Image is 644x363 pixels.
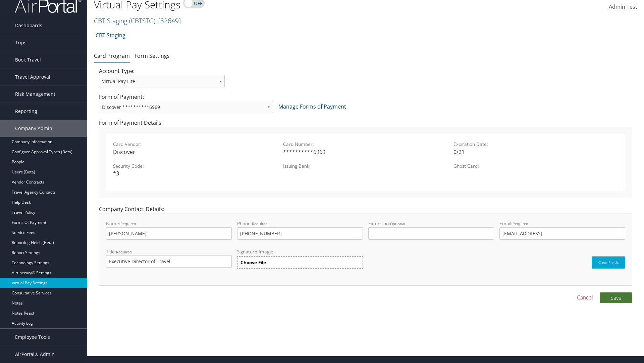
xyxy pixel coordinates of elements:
a: CBT Staging [94,16,181,25]
a: Card Program [94,52,130,59]
input: Name:Required [106,227,232,240]
label: Title: [106,248,232,268]
label: Extension: [368,220,494,239]
span: Book Travel [15,51,41,68]
label: Phone: [237,220,363,239]
label: Card Vendor: [113,141,278,148]
small: Required [252,221,268,226]
label: Expiration Date: [453,141,618,148]
input: Title:Required [106,255,232,268]
span: Dashboards [15,17,42,34]
div: Form of Payment: [94,93,637,119]
input: Extension:Optional [368,227,494,240]
label: Security Code: [113,163,278,169]
small: Required [120,221,136,226]
label: Ghost Card: [453,163,618,169]
input: Email:Required [499,227,625,240]
div: Discover [113,148,278,156]
span: Travel Approval [15,69,50,85]
small: Optional [390,221,405,226]
span: Company Admin [15,120,52,137]
label: Signature Image: [237,248,363,256]
a: Cancel [577,293,593,301]
label: Issuing Bank: [283,163,448,169]
label: Name: [106,220,232,239]
span: ( CBTSTG ) [129,16,155,25]
div: Form of Payment Details: [94,119,637,205]
span: AirPortal® Admin [15,346,55,363]
a: CBT Staging [96,29,125,42]
label: Card Number: [283,141,448,148]
input: Phone:Required [237,227,363,240]
div: Account Type: [94,67,230,93]
div: 0/21 [453,148,618,156]
span: Employee Tools [15,329,50,346]
small: Required [513,221,528,226]
a: Form Settings [135,52,170,59]
a: Manage Forms of Payment [278,103,346,110]
label: Email: [499,220,625,239]
button: Save [600,292,632,303]
span: Admin Test [609,3,637,10]
span: Risk Management [15,86,55,103]
span: , [ 32649 ] [155,16,181,25]
small: Required [116,249,132,254]
span: Trips [15,34,26,51]
button: Clear Fields [592,256,625,269]
label: Choose File [237,256,363,269]
span: Reporting [15,103,37,120]
div: Company Contact Details: [94,205,637,292]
